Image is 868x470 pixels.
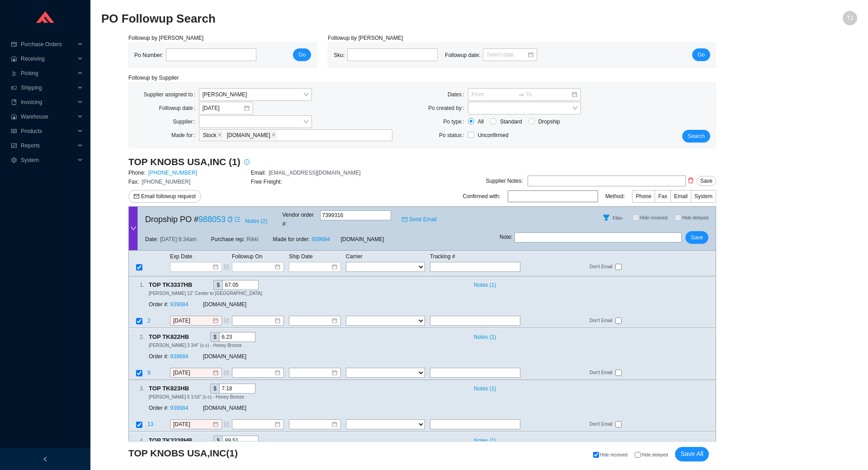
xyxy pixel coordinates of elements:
[149,280,200,290] span: TOP TK3337HB
[227,131,270,139] span: [DOMAIN_NAME]
[273,236,310,242] span: Made for order:
[11,157,17,163] span: setting
[129,436,144,445] div: 4 .
[289,253,313,260] span: Ship Date
[147,318,152,324] span: 2
[341,235,384,244] span: [DOMAIN_NAME]
[101,11,668,27] h2: PO Followup Search
[128,190,201,203] button: mailEmail followup request
[129,332,144,342] div: 2 .
[235,215,240,224] a: export
[147,370,152,376] span: 9
[271,133,276,138] span: close
[674,193,688,199] span: Email
[149,291,262,296] span: [PERSON_NAME] 12" Center to [GEOGRAPHIC_DATA]
[134,48,264,62] div: Po Number:
[235,217,240,222] span: export
[682,130,710,142] button: Search
[213,436,222,446] div: $
[11,143,17,148] span: fund
[241,156,253,168] button: info-circle
[474,436,496,445] span: Notes ( 1 )
[213,280,222,290] div: $
[430,253,455,260] span: Tracking #
[590,369,615,377] span: Don't Email
[245,216,268,223] button: Notes (2)
[691,233,703,242] span: Save
[21,81,75,95] span: Shipping
[486,176,523,185] div: Supplier Notes:
[251,170,266,176] span: Email:
[688,132,705,141] span: Search
[599,214,613,221] span: filter
[241,159,253,165] span: info-circle
[21,52,75,66] span: Receiving
[635,452,641,458] input: Hide delayed
[203,131,217,139] span: Stock
[128,447,322,460] h3: TOP KNOBS USA,INC ( 1 )
[21,124,75,138] span: Products
[224,264,229,270] span: form
[697,176,716,186] button: Save
[147,422,155,428] span: 13
[128,179,139,185] span: Fax:
[593,452,599,458] input: Hide received
[21,109,75,124] span: Warehouse
[500,233,513,242] span: Note :
[191,332,197,342] div: Copy
[160,235,197,244] span: [DATE] 8:34am
[402,217,407,222] span: mail
[439,129,467,142] label: Po status:
[847,11,853,25] span: TJ
[474,332,496,342] span: Notes ( 1 )
[590,318,615,325] span: Don't Email
[470,332,496,338] button: Notes (1)
[686,174,696,187] button: delete
[145,213,226,226] span: Dropship PO #
[173,317,212,326] input: 9/15/2025
[632,214,639,221] input: Hide received
[470,384,496,390] button: Notes (1)
[247,235,259,244] span: Rikki
[11,100,17,105] span: book
[149,405,169,412] span: Order #:
[334,48,544,62] div: Sku: Followup date:
[203,104,243,113] input: 9/16/2025
[682,215,708,220] span: Hide delayed
[11,128,17,134] span: read
[130,225,137,232] span: down
[149,394,244,399] span: [PERSON_NAME] 5 1/16" (c-c) - Honey Bronze
[590,421,615,428] span: Don't Email
[472,90,516,99] input: From
[225,131,277,140] span: QualityBath.com
[129,384,144,393] div: 3 .
[486,50,527,59] input: Select date
[203,353,246,360] span: [DOMAIN_NAME]
[227,215,233,224] div: Copy
[128,156,241,168] h3: TOP KNOBS USA,INC (1)
[232,253,262,260] span: Followup On
[201,131,223,140] span: Stock
[474,117,487,126] span: All
[21,37,75,52] span: Purchase Orders
[470,280,496,286] button: Notes (1)
[269,170,360,176] span: [EMAIL_ADDRESS][DOMAIN_NAME]
[144,88,199,101] label: Supplier assigned to
[21,138,75,153] span: Reports
[685,231,708,244] button: Save
[227,217,233,222] span: copy
[194,280,200,290] div: Copy
[170,405,188,412] a: 939684
[448,88,468,101] label: Dates:
[293,48,311,61] button: Go
[173,368,212,377] input: 9/15/2025
[600,452,627,457] span: Hide received
[613,216,623,221] span: Filter
[224,370,229,375] span: form
[700,176,712,185] span: Save
[42,456,48,462] span: left
[478,132,509,138] span: Unconfirmed
[680,449,703,459] span: Save All
[535,117,564,126] span: Dropship
[203,89,308,100] span: Tziporah Jakobovits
